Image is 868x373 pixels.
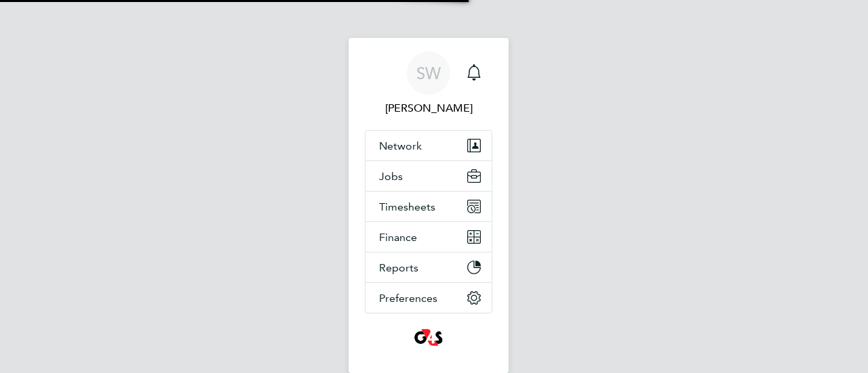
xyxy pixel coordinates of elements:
[416,64,441,82] span: SW
[366,253,492,282] button: Reports
[349,38,509,373] nav: Main navigation
[379,170,403,183] span: Jobs
[366,161,492,191] button: Jobs
[412,327,446,349] img: g4sssuk-logo-retina.png
[365,51,492,116] a: SW[PERSON_NAME]
[366,283,492,313] button: Preferences
[365,100,492,116] span: Steve Walker
[379,292,437,305] span: Preferences
[379,261,418,274] span: Reports
[365,327,492,349] a: Go to home page
[366,222,492,252] button: Finance
[366,192,492,221] button: Timesheets
[366,131,492,160] button: Network
[379,231,417,244] span: Finance
[379,200,435,213] span: Timesheets
[379,139,422,152] span: Network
